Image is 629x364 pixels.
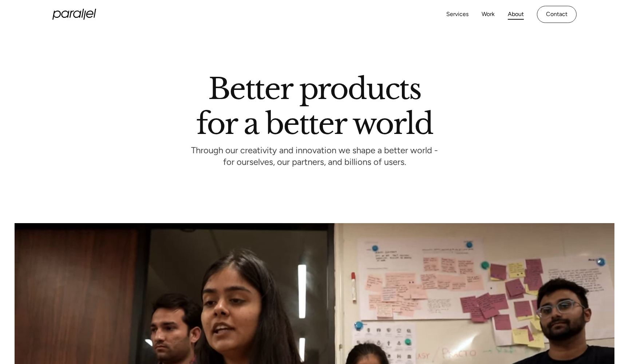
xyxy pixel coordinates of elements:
[52,9,96,20] a: home
[446,9,468,20] a: Services
[537,6,577,23] a: Contact
[508,9,524,20] a: About
[196,78,432,134] h1: Better products for a better world
[191,147,438,167] p: Through our creativity and innovation we shape a better world - for ourselves, our partners, and ...
[482,9,495,20] a: Work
